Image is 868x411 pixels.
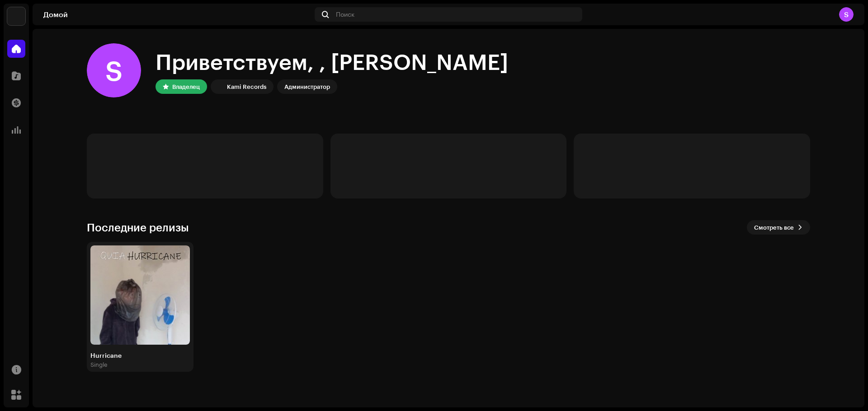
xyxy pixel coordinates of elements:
div: Приветствуем, , [PERSON_NAME] [156,47,508,76]
span: Поиск [336,11,354,18]
img: 33004b37-325d-4a8b-b51f-c12e9b964943 [7,7,25,25]
div: Single [90,361,108,368]
div: Администратор [284,81,330,92]
button: Смотреть все [747,220,810,235]
div: Домой [43,11,311,18]
div: S [87,43,141,97]
img: 33004b37-325d-4a8b-b51f-c12e9b964943 [212,81,223,92]
div: Kami Records [227,81,266,92]
div: S [839,7,854,22]
span: Смотреть все [754,218,794,236]
div: Владелец [172,81,200,92]
h3: Последние релизы [87,220,189,235]
img: fdd2d893-ff29-474d-aa9a-08dceaf14a22 [90,245,190,345]
div: Hurricane [90,352,190,359]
